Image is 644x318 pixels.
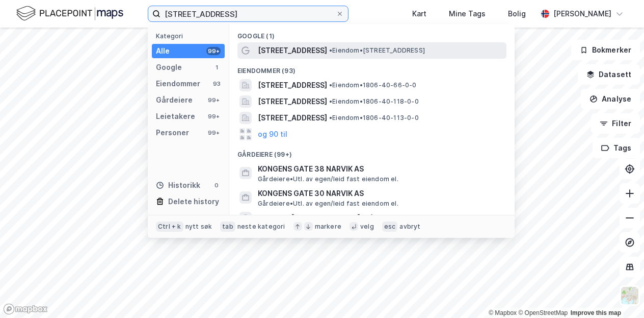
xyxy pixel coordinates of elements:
span: Gårdeiere • Utl. av egen/leid fast eiendom el. [258,175,398,183]
div: Ctrl + k [156,222,183,232]
span: • [329,81,332,89]
div: Alle [156,45,170,57]
div: Eiendommer [156,78,200,90]
div: Kart [412,8,426,20]
button: Analyse [581,89,640,109]
div: Kontrollprogram for chat [593,269,644,318]
span: [STREET_ADDRESS] [258,112,327,124]
a: OpenStreetMap [518,309,568,316]
div: Kategori [156,32,225,40]
span: SAMEIET [STREET_ADDRESS] [258,212,360,224]
span: Eiendom • 1806-40-113-0-0 [329,114,419,122]
button: Tags [593,138,640,158]
div: Gårdeiere (99+) [229,142,515,161]
div: neste kategori [237,223,285,231]
button: og 90 til [258,128,287,140]
button: Bokmerker [571,40,640,60]
div: 99+ [206,96,221,104]
button: Filter [591,113,640,134]
div: Delete history [168,195,219,208]
span: • [329,97,332,105]
div: Mine Tags [449,8,486,20]
div: [PERSON_NAME] [553,8,611,20]
div: 99+ [206,112,221,120]
div: Historikk [156,179,200,191]
span: KONGENS GATE 38 NARVIK AS [258,163,502,175]
span: [STREET_ADDRESS] [258,95,327,108]
div: tab [220,222,235,232]
input: Søk på adresse, matrikkel, gårdeiere, leietakere eller personer [160,6,336,21]
div: Google [156,61,182,74]
div: 0 [212,181,221,189]
div: 93 [212,80,221,88]
div: velg [360,223,374,231]
div: esc [382,222,398,232]
a: Mapbox [489,309,517,316]
div: avbryt [399,223,420,231]
div: Eiendommer (93) [229,59,515,77]
div: 99+ [206,129,221,137]
div: Personer [156,127,189,139]
a: Mapbox homepage [3,303,48,315]
span: Eiendom • [STREET_ADDRESS] [329,46,425,55]
div: Gårdeiere [156,94,193,106]
span: Gårdeiere [362,214,397,222]
button: Datasett [578,64,640,85]
div: Leietakere [156,110,195,123]
span: • [362,214,365,222]
img: logo.f888ab2527a4732fd821a326f86c7f29.svg [16,5,123,22]
span: [STREET_ADDRESS] [258,44,327,57]
a: Improve this map [571,309,621,316]
div: 99+ [206,47,221,55]
div: nytt søk [185,223,212,231]
div: 1 [212,63,221,71]
span: [STREET_ADDRESS] [258,79,327,91]
span: Gårdeiere • Utl. av egen/leid fast eiendom el. [258,200,398,208]
div: Bolig [508,8,526,20]
span: • [329,114,332,121]
div: markere [315,223,341,231]
span: KONGENS GATE 30 NARVIK AS [258,187,502,200]
iframe: Chat Widget [593,269,644,318]
span: Eiendom • 1806-40-118-0-0 [329,97,419,106]
span: • [329,46,332,54]
div: Google (1) [229,24,515,42]
span: Eiendom • 1806-40-66-0-0 [329,81,417,89]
